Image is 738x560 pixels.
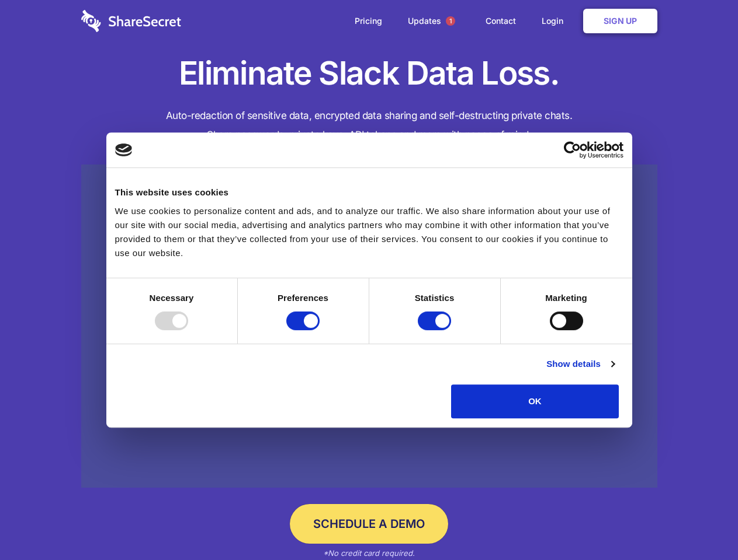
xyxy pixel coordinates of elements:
h4: Auto-redaction of sensitive data, encrypted data sharing and self-destructing private chats. Shar... [81,106,657,145]
a: Pricing [343,3,394,39]
div: We use cookies to personalize content and ads, and to analyze our traffic. We also share informat... [115,204,623,260]
strong: Necessary [150,293,194,303]
strong: Statistics [415,293,455,303]
button: OK [451,384,619,418]
span: 1 [446,16,455,26]
a: Wistia video thumbnail [81,164,657,488]
a: Show details [546,357,614,371]
strong: Preferences [278,293,328,303]
img: logo-wordmark-white-trans-d4663122ce5f474addd5e946df7df03e33cb6a1c49d2221995e7729f52c070b2.svg [81,10,181,32]
div: This website uses cookies [115,185,623,199]
a: Usercentrics Cookiebot - opens in a new window [521,141,623,159]
strong: Marketing [545,293,587,303]
em: *No credit card required. [323,548,415,558]
a: Login [530,3,581,39]
h1: Eliminate Slack Data Loss. [81,52,657,94]
a: Schedule a Demo [290,504,448,544]
a: Sign Up [583,9,657,33]
a: Contact [474,3,528,39]
img: logo [115,143,133,156]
